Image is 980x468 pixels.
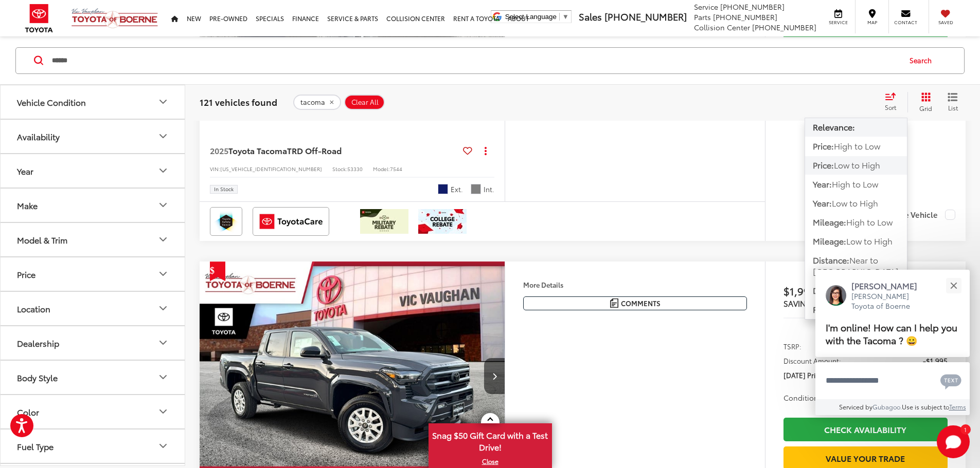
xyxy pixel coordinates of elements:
button: DealershipDealership [1,326,186,359]
div: Body Style [17,372,58,382]
span: Int. [484,184,494,194]
div: Price [157,268,169,280]
span: [DATE] Price: [783,370,825,380]
span: Discount Amount: [783,355,841,366]
span: Relevance: [813,121,855,133]
span: Get Price Drop Alert [210,261,225,281]
div: Fuel Type [157,440,169,452]
button: MakeMake [1,188,186,221]
span: Snag $50 Gift Card with a Test Drive! [430,424,551,456]
span: Price: [813,140,834,152]
span: 121 vehicles found [200,95,277,107]
button: Price:Low to High [805,156,907,174]
span: ​ [559,13,560,21]
button: Vehicle ConditionVehicle Condition [1,85,186,118]
div: Vehicle Condition [157,96,169,108]
span: 53330 [347,165,363,173]
span: Comments [621,298,661,308]
div: Price [17,269,35,278]
svg: Start Chat [937,425,970,458]
span: Low to High [846,235,893,247]
span: Distance: [813,284,849,295]
button: Chat with SMS [937,369,965,392]
input: Search by Make, Model, or Keyword [51,48,900,72]
a: Select Language​ [505,13,569,21]
div: Make [17,200,38,210]
button: Grid View [907,91,940,112]
button: Conditional Toyota Offers [783,392,887,403]
a: 2025Toyota TacomaTRD Off-Road [210,145,459,156]
p: [PERSON_NAME] [851,280,928,291]
div: Dealership [17,338,59,347]
img: Vic Vaughan Toyota of Boerne [71,8,158,29]
span: VIN: [210,165,220,173]
div: Color [157,405,169,418]
button: ColorColor [1,395,186,428]
img: Comments [610,298,618,307]
button: Price:High to Low [805,137,907,155]
span: [US_VEHICLE_IDENTIFICATION_NUMBER] [220,165,322,173]
div: Year [157,164,169,177]
span: Blue Crush Metallic [438,184,448,194]
span: Ext. [451,184,463,194]
div: Dealership [157,336,169,349]
label: Compare Vehicle [875,210,955,220]
a: Terms [949,402,966,411]
button: Fuel TypeFuel Type [1,429,186,462]
div: Year [17,165,33,175]
span: TSRP: [783,341,801,351]
button: Model & TrimModel & Trim [1,222,186,256]
button: Close [942,275,965,297]
span: Low to High [834,159,880,171]
button: AvailabilityAvailability [1,119,186,153]
img: /static/brand-toyota/National_Assets/toyota-military-rebate.jpeg?height=48 [360,209,408,234]
span: List [948,103,958,111]
span: $1,995 [783,283,866,298]
span: dropdown dots [485,146,487,155]
span: Near to [GEOGRAPHIC_DATA] [813,253,899,277]
span: Saved [934,19,957,26]
button: Relevance: [805,118,907,136]
span: High to Low [834,140,880,152]
span: [PHONE_NUMBER] [720,2,785,12]
span: Mileage: [813,235,846,247]
span: 7544 [390,165,402,173]
span: [PHONE_NUMBER] [752,22,816,32]
textarea: Type your message [815,362,970,399]
span: Parts [694,12,711,22]
img: ToyotaCare Vic Vaughan Toyota of Boerne Boerne TX [255,209,327,234]
span: TRD Off-Road [287,144,342,156]
span: Conditional Toyota Offers [783,392,886,403]
span: Mileage: [813,216,846,228]
span: Collision Center [694,22,750,32]
button: Body StyleBody Style [1,360,186,394]
span: ▼ [562,13,569,21]
span: Distance: [813,253,849,265]
a: Check Availability [783,418,948,441]
button: Featured Vehicles [805,300,907,319]
span: Contact [894,19,917,26]
div: Location [17,303,50,313]
span: Map [861,19,883,26]
button: List View [940,91,966,112]
span: Serviced by [839,402,872,411]
span: Featured Vehicles [813,303,881,314]
button: Year:Low to High [805,194,907,212]
button: YearYear [1,154,186,187]
span: Service [827,19,850,26]
button: Select sort value [880,91,907,112]
span: Use is subject to [902,402,949,411]
button: Mileage:High to Low [805,213,907,231]
div: Model & Trim [17,234,67,244]
span: Model: [373,165,390,173]
button: Mileage:Low to High [805,232,907,250]
span: Low to High [832,197,878,209]
span: [PHONE_NUMBER] [604,10,687,23]
div: Color [17,406,39,416]
div: Fuel Type [17,441,54,451]
span: Price: [813,159,834,171]
span: Sales [579,10,602,23]
button: remove tacoma [293,94,341,109]
button: Search [900,47,947,73]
